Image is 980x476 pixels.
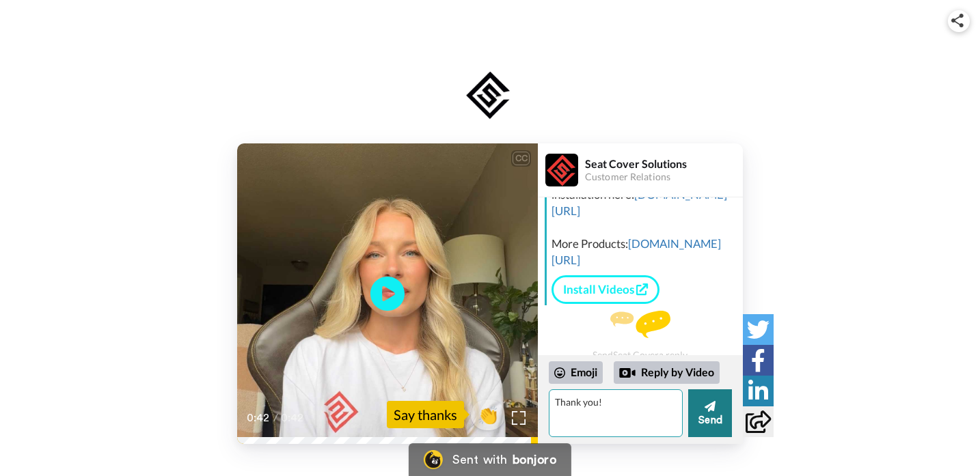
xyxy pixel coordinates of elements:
img: ic_share.svg [951,14,964,27]
span: 0:42 [247,410,271,426]
div: bonjoro [513,453,556,466]
span: / [273,410,278,426]
img: Full screen [512,411,526,425]
div: Seat Cover Solutions [585,157,742,170]
a: [DOMAIN_NAME][URL] [552,187,727,218]
div: CC [513,152,530,165]
div: Reply by Video [614,361,720,384]
div: Sent with [452,453,507,466]
span: 👏 [471,404,505,425]
div: Send Seat Cover a reply. [538,311,743,361]
button: Send [688,389,732,437]
span: 0:42 [281,410,305,426]
div: Reply by Video [619,365,636,381]
img: Bonjoro Logo [424,450,443,469]
a: Bonjoro LogoSent withbonjoro [409,443,571,476]
div: Customer Relations [585,171,742,183]
img: Profile Image [545,154,578,186]
div: Say thanks [387,401,464,428]
a: Install Videos [552,275,659,304]
textarea: Thank you! [549,389,683,437]
img: logo [462,68,518,123]
a: [DOMAIN_NAME][URL] [552,236,721,267]
button: 👏 [471,400,505,430]
div: Emoji [549,361,603,383]
img: message.svg [610,311,670,338]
